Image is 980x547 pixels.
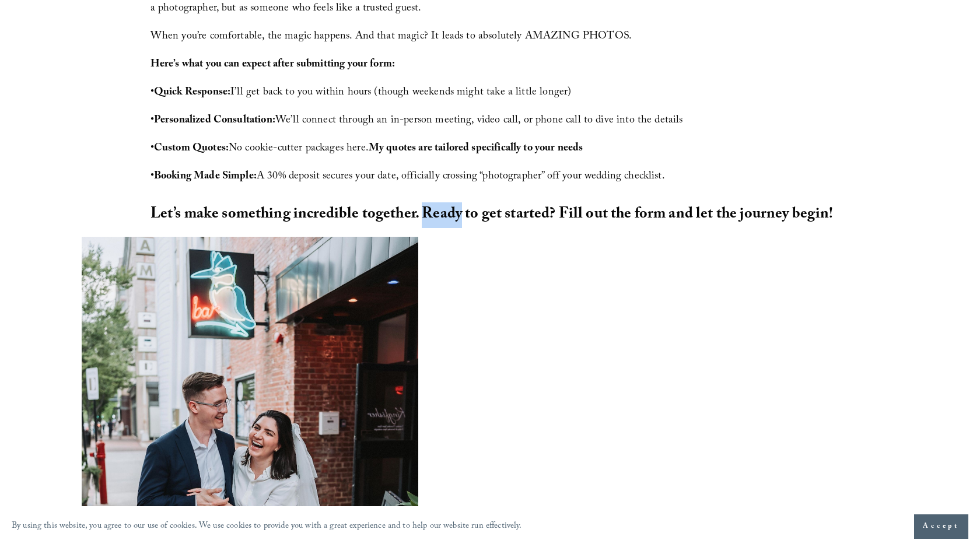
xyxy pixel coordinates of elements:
strong: Booking Made Simple: [154,168,257,186]
strong: Let’s make something incredible together. Ready to get started? Fill out the form and let the jou... [150,202,834,228]
span: • No cookie-cutter packages here. [150,140,583,158]
strong: Here’s what you can expect after submitting your form: [150,56,395,74]
span: • I’ll get back to you within hours (though weekends might take a little longer) [150,84,572,102]
strong: Custom Quotes: [154,140,229,158]
span: • We’ll connect through an in-person meeting, video call, or phone call to dive into the details [150,112,683,130]
strong: Personalized Consultation: [154,112,275,130]
span: When you’re comfortable, the magic happens. And that magic? It leads to absolutely AMAZING PHOTOS. [150,28,632,46]
span: Accept [923,521,960,532]
button: Accept [914,514,968,539]
strong: My quotes are tailored specifically to your needs [369,140,583,158]
p: By using this website, you agree to our use of cookies. We use cookies to provide you with a grea... [12,518,522,535]
span: • A 30% deposit secures your date, officially crossing “photographer” off your wedding checklist. [150,168,665,186]
strong: Quick Response: [154,84,230,102]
